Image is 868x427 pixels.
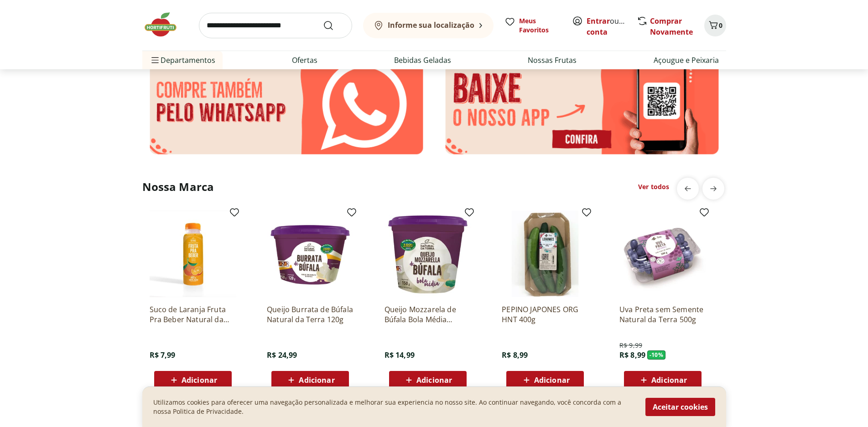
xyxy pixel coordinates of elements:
[619,211,706,297] img: Uva Preta sem Semente Natural da Terra 500g
[142,11,188,38] img: Hortifruti
[719,21,722,30] span: 0
[504,16,561,35] a: Meus Favoritos
[502,304,588,324] a: PEPINO JAPONES ORG HNT 400g
[267,211,353,297] img: Queijo Burrata de Búfala Natural da Terra 120g
[619,341,642,350] span: R$ 9,99
[154,371,232,389] button: Adicionar
[142,180,214,194] h2: Nossa Marca
[385,350,415,360] span: R$ 14,99
[267,350,297,360] span: R$ 24,99
[416,376,452,384] span: Adicionar
[394,55,451,66] a: Bebidas Geladas
[150,304,236,324] a: Suco de Laranja Fruta Pra Beber Natural da Terra 250ml
[502,350,528,360] span: R$ 8,99
[363,13,494,38] button: Informe sua localização
[438,48,726,161] img: app
[704,15,726,36] button: Carrinho
[650,16,693,37] a: Comprar Novamente
[153,398,634,416] p: Utilizamos cookies para oferecer uma navegação personalizada e melhorar sua experiencia no nosso ...
[677,178,699,200] button: previous
[142,48,431,161] img: wpp
[389,371,467,389] button: Adicionar
[267,304,353,324] a: Queijo Burrata de Búfala Natural da Terra 120g
[624,371,702,389] button: Adicionar
[150,211,236,297] img: Suco de Laranja Fruta Pra Beber Natural da Terra 250ml
[528,55,577,66] a: Nossas Frutas
[199,13,352,38] input: search
[388,20,474,30] b: Informe sua localização
[587,16,637,37] a: Criar conta
[702,178,724,200] button: next
[638,182,669,191] a: Ver todos
[534,376,570,384] span: Adicionar
[651,376,687,384] span: Adicionar
[271,371,349,389] button: Adicionar
[150,350,176,360] span: R$ 7,99
[292,55,317,66] a: Ofertas
[182,376,217,384] span: Adicionar
[150,49,161,71] button: Menu
[587,16,610,26] a: Entrar
[619,350,645,360] span: R$ 8,99
[645,398,715,416] button: Aceitar cookies
[385,304,471,324] a: Queijo Mozzarela de Búfala Bola Média Natural da Terra 150g
[502,211,588,297] img: PEPINO JAPONES ORG HNT 400g
[299,376,334,384] span: Adicionar
[587,15,627,37] span: ou
[654,55,719,66] a: Açougue e Peixaria
[385,211,471,297] img: Queijo Mozzarela de Búfala Bola Média Natural da Terra 150g
[506,371,584,389] button: Adicionar
[519,16,561,35] span: Meus Favoritos
[150,49,215,71] span: Departamentos
[647,350,665,360] span: - 10 %
[619,304,706,324] a: Uva Preta sem Semente Natural da Terra 500g
[323,20,345,31] button: Submit Search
